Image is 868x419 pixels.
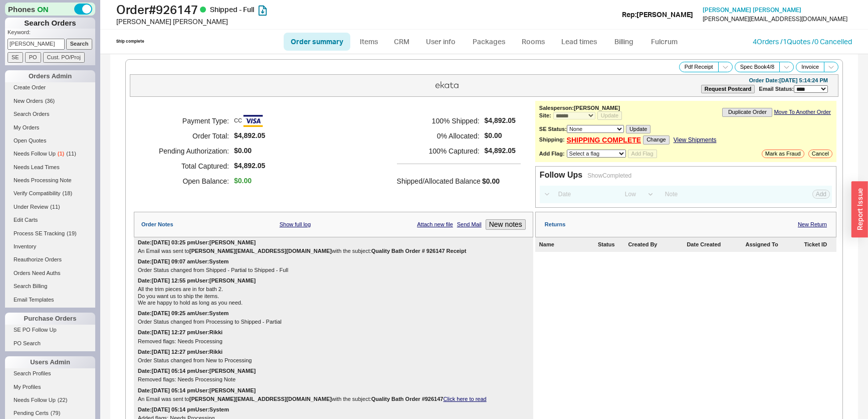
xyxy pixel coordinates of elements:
button: Request Postcard [701,85,755,93]
h1: Order # 926147 [116,3,437,17]
div: Date: [DATE] 05:14 pm User: System [138,406,229,413]
button: Add [812,190,830,199]
a: New Orders(36) [5,96,95,106]
span: New Orders [14,98,43,104]
a: User info [418,33,463,51]
h5: Order Total: [146,128,229,144]
span: Under Review [14,204,48,210]
a: Create Order [5,82,95,93]
div: Purchase Orders [5,313,95,325]
span: Pending Certs [14,410,49,416]
span: $0.00 [234,147,252,155]
h5: Pending Authorization: [146,144,229,159]
a: New Return [798,221,827,228]
span: ( 11 ) [50,204,60,210]
div: Users Admin [5,356,95,368]
a: Verify Compatibility(18) [5,188,95,199]
div: Date: [DATE] 12:55 pm User: [PERSON_NAME] [138,277,256,284]
input: PO [25,52,41,63]
span: Shipped - Full [210,5,254,14]
button: Spec Book4/8 [735,62,780,72]
span: $4,892.05 [234,131,265,140]
div: Created By [628,241,685,248]
div: Name [539,241,596,248]
span: [PERSON_NAME] [PERSON_NAME] [703,6,801,14]
div: Follow Ups [540,171,582,180]
button: Update [626,125,650,133]
button: Update [597,111,622,120]
div: Phones [5,3,95,16]
a: View Shipments [674,136,717,144]
span: ON [37,4,49,15]
a: My Profiles [5,382,95,392]
span: Cancel [812,151,829,157]
span: Invoice [801,64,819,70]
input: Search [66,39,93,49]
span: $4,892.05 [485,116,516,125]
span: Email Status: [759,86,794,92]
div: Order Date: [DATE] 5:14:24 PM [749,77,828,84]
span: CC [234,111,263,131]
a: Show full log [280,221,311,228]
h5: 100 % Captured: [397,144,480,159]
a: Rooms [514,33,552,51]
span: Needs Follow Up [14,397,56,403]
a: Search Orders [5,109,95,119]
a: Fulcrum [643,33,685,51]
a: Items [352,33,385,51]
a: Pending Certs(79) [5,408,95,418]
div: Order Status changed from Shipped - Partial to Shipped - Full [138,267,529,273]
a: PO Search [5,338,95,349]
span: ( 19 ) [67,230,77,236]
a: Needs Lead Times [5,162,95,173]
span: Add [816,191,826,198]
a: Under Review(11) [5,202,95,212]
div: All the trim pieces are in for bath 2. Do you want us to ship the items. We are happy to hold as ... [138,286,529,306]
span: ( 22 ) [58,397,68,403]
b: [PERSON_NAME][EMAIL_ADDRESS][DOMAIN_NAME] [189,248,332,254]
button: Add Flag [628,150,657,158]
button: Cancel [808,150,832,158]
span: Verify Compatibility [14,190,61,196]
a: Billing [606,33,641,51]
h5: Total Captured: [146,159,229,174]
b: [PERSON_NAME][EMAIL_ADDRESS][DOMAIN_NAME] [189,396,332,402]
a: Lead times [554,33,604,51]
h5: Open Balance: [146,174,229,189]
div: Orders Admin [5,70,95,82]
div: [PERSON_NAME] [PERSON_NAME] [116,17,437,27]
button: Duplicate Order [722,108,772,116]
a: Orders Need Auths [5,268,95,278]
span: $4,892.05 [234,162,265,170]
div: Order Notes [141,221,173,228]
a: Email Templates [5,295,95,305]
div: Order Status changed from New to Processing [138,357,529,364]
a: Reauthorize Orders [5,254,95,265]
a: Needs Processing Note [5,175,95,186]
a: Open Quotes [5,135,95,146]
a: Inventory [5,241,95,252]
span: $0.00 [482,177,500,185]
div: Assigned To [745,241,802,248]
button: New notes [486,219,526,230]
div: An Email was sent to with the subject: [138,248,529,254]
a: CRM [387,33,416,51]
a: [PERSON_NAME] [PERSON_NAME] [703,7,801,14]
span: ( 18 ) [63,190,73,196]
b: Site: [539,112,551,118]
span: Pdf Receipt [685,64,713,70]
div: Date: [DATE] 12:27 pm User: Rikki [138,329,223,336]
a: Edit Carts [5,215,95,225]
b: Quality Bath Order # 926147 Receipt [371,248,467,254]
b: Salesperson: [PERSON_NAME] [539,105,620,111]
a: Needs Follow Up(22) [5,395,95,405]
div: Date: [DATE] 12:27 pm User: Rikki [138,349,223,355]
div: Date: [DATE] 09:25 am User: System [138,310,229,317]
div: Date: [DATE] 05:14 pm User: [PERSON_NAME] [138,387,256,394]
h1: Search Orders [5,18,95,29]
b: Add Flag: [539,151,565,157]
a: Move To Another Order [774,109,831,115]
h5: Payment Type: [146,113,229,128]
button: Mark as Fraud [762,150,804,158]
a: SHIPPING COMPLETE [567,136,641,145]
